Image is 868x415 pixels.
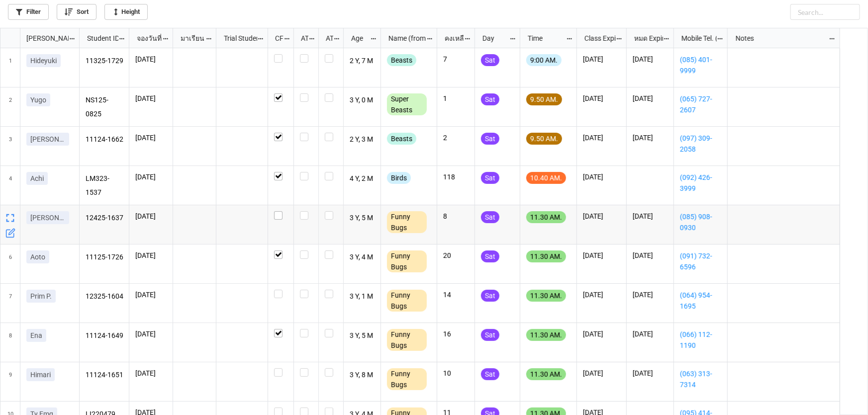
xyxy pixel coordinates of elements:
p: LM323-1537 [86,172,123,199]
a: (097) 309-2058 [680,133,721,155]
p: [DATE] [583,54,620,64]
p: [DATE] [583,211,620,221]
p: [DATE] [583,290,620,300]
div: Day [477,33,509,44]
p: 3 Y, 5 M [350,329,375,343]
p: 10 [443,368,469,378]
div: 11.30 AM. [526,329,566,341]
p: [DATE] [583,172,620,182]
p: 11124-1649 [86,329,123,343]
p: 8 [443,211,469,221]
p: 20 [443,250,469,260]
div: ATT [295,33,309,44]
span: 9 [9,362,12,401]
div: Funny Bugs [387,329,427,351]
p: Hideyuki [30,56,57,66]
a: (091) 732-6596 [680,250,721,272]
a: (065) 727-2607 [680,93,721,115]
a: (063) 313-7314 [680,368,721,390]
p: 16 [443,329,469,339]
div: 11.30 AM. [526,211,566,223]
p: 3 Y, 8 M [350,368,375,382]
p: [DATE] [135,54,167,64]
p: 11124-1662 [86,133,123,147]
div: grid [0,28,80,48]
div: Time [522,33,566,44]
div: Sat [481,250,499,262]
p: 2 [443,133,469,143]
p: 1 [443,93,469,103]
div: Sat [481,172,499,184]
p: 11125-1726 [86,250,123,264]
p: [DATE] [135,329,167,339]
p: [DATE] [583,133,620,143]
p: 3 Y, 4 M [350,250,375,264]
div: Sat [481,133,499,145]
p: Aoto [30,252,45,262]
div: Sat [481,329,499,341]
div: Sat [481,93,499,105]
p: Prim P. [30,291,52,301]
div: จองวันที่ [131,33,163,44]
div: Name (from Class) [383,33,426,44]
span: 7 [9,284,12,323]
p: 2 Y, 3 M [350,133,375,147]
div: 10.40 AM. [526,172,566,184]
p: [DATE] [633,250,668,260]
div: Class Expiration [579,33,616,44]
p: [DATE] [633,211,668,221]
div: Sat [481,211,499,223]
div: Super Beasts [387,93,427,115]
div: Beasts [387,54,416,66]
p: 4 Y, 2 M [350,172,375,186]
p: [DATE] [135,93,167,103]
div: Beasts [387,133,416,145]
div: 9.50 AM. [526,133,562,145]
span: 8 [9,323,12,362]
div: Trial Student [218,33,257,44]
p: 118 [443,172,469,182]
p: 3 Y, 5 M [350,211,375,225]
p: 3 Y, 0 M [350,93,375,107]
input: Search... [790,4,860,20]
p: [DATE] [583,368,620,378]
a: (092) 426-3999 [680,172,721,194]
p: [DATE] [135,250,167,260]
p: Himari [30,370,51,380]
div: Sat [481,368,499,380]
span: 2 [9,87,12,126]
div: [PERSON_NAME] Name [20,33,69,44]
p: [DATE] [135,172,167,182]
p: [DATE] [633,54,668,64]
div: Birds [387,172,411,184]
p: [DATE] [633,93,668,103]
div: Funny Bugs [387,368,427,390]
p: NS125-0825 [86,93,123,120]
span: 6 [9,245,12,283]
div: คงเหลือ (from Nick Name) [439,33,465,44]
a: Height [104,4,148,20]
span: 3 [9,127,12,166]
div: Funny Bugs [387,290,427,312]
p: [DATE] [135,133,167,143]
a: (064) 954-1695 [680,290,721,312]
div: Funny Bugs [387,211,427,233]
a: Filter [8,4,49,20]
a: (066) 112-1190 [680,329,721,351]
div: Sat [481,54,499,66]
span: 4 [9,166,12,205]
p: [PERSON_NAME] [30,134,65,144]
a: (085) 908-0930 [680,211,721,233]
p: 11325-1729 [86,54,123,68]
div: 11.30 AM. [526,290,566,302]
p: [DATE] [633,368,668,378]
p: [DATE] [633,133,668,143]
p: 7 [443,54,469,64]
div: 11.30 AM. [526,368,566,380]
div: Notes [730,33,829,44]
p: [DATE] [633,329,668,339]
a: (085) 401-9999 [680,54,721,76]
div: Funny Bugs [387,250,427,272]
div: Student ID (from [PERSON_NAME] Name) [81,33,118,44]
p: [DATE] [583,329,620,339]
